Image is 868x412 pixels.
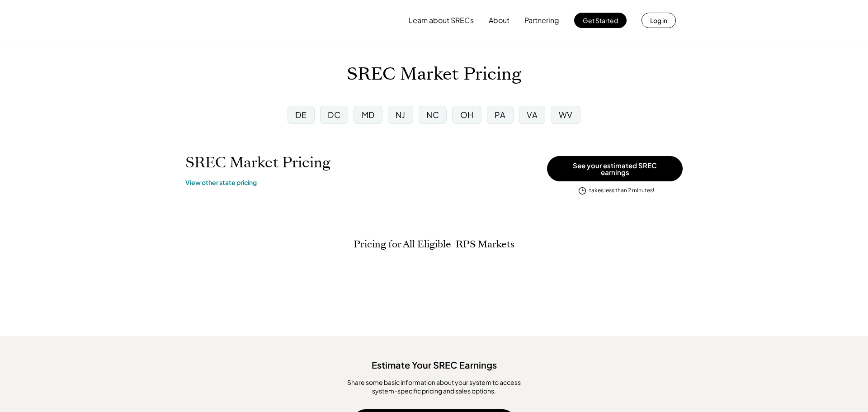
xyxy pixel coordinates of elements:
div: NC [426,109,439,120]
h2: Pricing for All Eligible RPS Markets [354,238,514,250]
div: MD [362,109,375,120]
div: takes less than 2 minutes! [589,187,654,194]
button: See your estimated SREC earnings [547,156,683,181]
a: View other state pricing [185,178,257,187]
div: VA [527,109,538,120]
div: OH [460,109,474,120]
div: DC [328,109,340,120]
div: NJ [396,109,405,120]
button: Learn about SRECs [409,11,474,29]
button: Get Started [574,13,627,28]
div: PA [495,109,505,120]
button: Log in [642,13,676,28]
div: WV [559,109,573,120]
button: About [489,11,509,29]
div: DE [295,109,307,120]
div: ​Share some basic information about your system to access system-specific pricing and sales options. [335,378,533,396]
h1: SREC Market Pricing [185,154,330,171]
button: Partnering [524,11,559,29]
div: Estimate Your SREC Earnings [9,354,859,371]
h1: SREC Market Pricing [347,64,521,85]
img: yH5BAEAAAAALAAAAAABAAEAAAIBRAA7 [192,5,267,36]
